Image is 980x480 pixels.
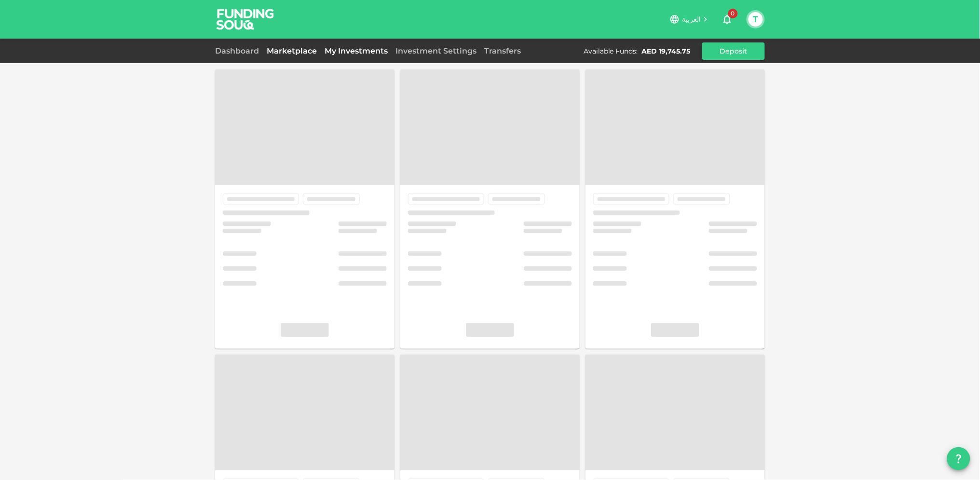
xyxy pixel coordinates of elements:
a: Investment Settings [392,46,480,55]
button: 0 [718,10,737,29]
a: Marketplace [263,46,321,55]
a: Transfers [480,46,525,55]
span: 0 [728,9,738,18]
a: Dashboard [215,46,263,55]
a: My Investments [321,46,392,55]
button: T [749,12,763,27]
div: Available Funds : [584,46,638,56]
button: question [947,447,970,470]
div: AED 19,745.75 [642,46,691,56]
span: العربية [682,15,701,24]
button: Deposit [702,42,765,60]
